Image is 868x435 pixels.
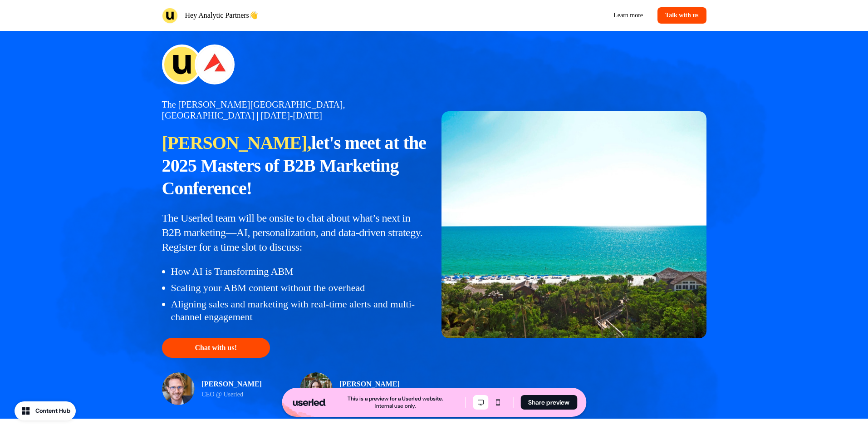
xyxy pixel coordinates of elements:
[348,395,443,402] div: This is a preview for a Userled website.
[520,395,577,410] button: Share preview
[340,379,400,390] p: [PERSON_NAME]
[162,338,270,358] button: Chat with us!
[162,133,311,153] span: [PERSON_NAME],
[171,265,427,278] p: How AI is Transforming ABM
[657,7,706,24] button: Talk with us
[171,282,427,294] p: Scaling your ABM content without the overhead
[162,211,427,254] p: The Userled team will be onsite to chat about what’s next in B2B marketing—AI, personalization, a...
[202,379,262,390] p: [PERSON_NAME]
[473,395,488,410] button: Desktop mode
[490,395,505,410] button: Mobile mode
[185,10,258,21] p: Hey Analytic Partners👋
[606,7,650,24] button: Learn more
[35,406,70,415] div: Content Hub
[375,402,416,410] div: Internal use only.
[171,298,427,323] p: Aligning sales and marketing with real-time alerts and multi-channel engagement
[202,390,262,399] p: CEO @ Userled
[162,99,427,121] p: The [PERSON_NAME][GEOGRAPHIC_DATA], [GEOGRAPHIC_DATA] | [DATE]-[DATE]
[162,132,427,200] p: let's meet at the 2025 Masters of B2B Marketing Conference!
[15,401,76,420] button: Content Hub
